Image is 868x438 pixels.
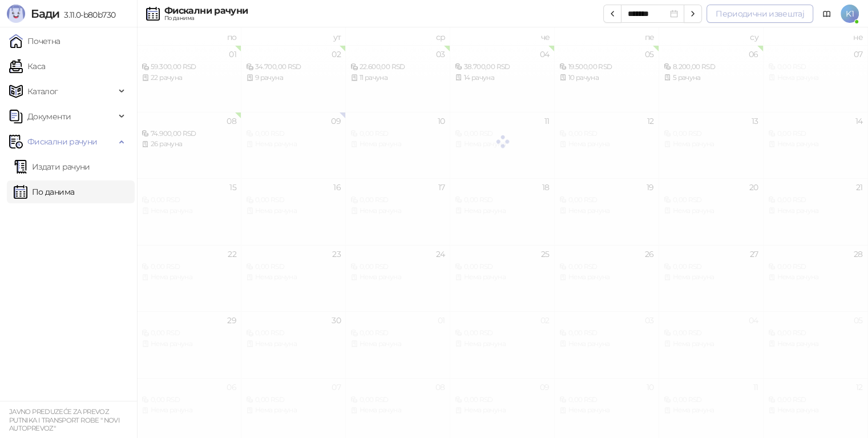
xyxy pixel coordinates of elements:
[706,5,813,23] button: Периодични извештај
[27,105,71,128] span: Документи
[9,55,45,78] a: Каса
[14,155,90,178] a: Издати рачуни
[164,15,248,21] div: По данима
[14,180,74,203] a: По данима
[841,5,859,23] span: K1
[7,5,25,23] img: Logo
[27,80,58,103] span: Каталог
[818,5,836,23] a: Документација
[27,130,97,153] span: Фискални рачуни
[9,30,60,53] a: Почетна
[164,6,248,15] div: Фискални рачуни
[9,408,120,432] small: JAVNO PREDUZEĆE ZA PREVOZ PUTNIKA I TRANSPORT ROBE " NOVI AUTOPREVOZ"
[59,10,115,20] span: 3.11.0-b80b730
[31,7,59,21] span: Бади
